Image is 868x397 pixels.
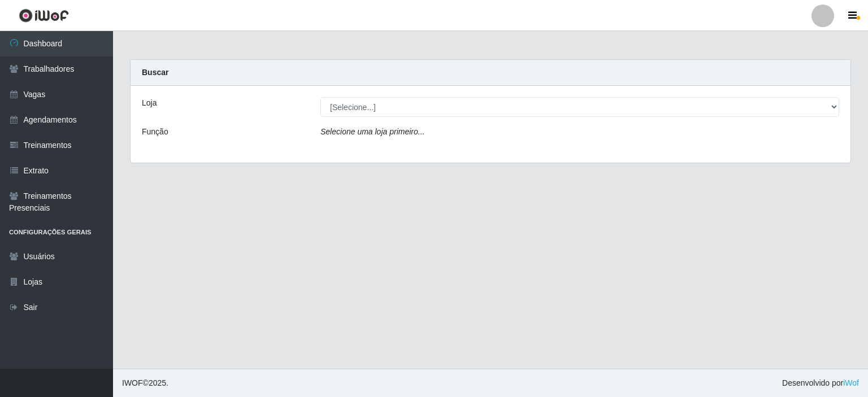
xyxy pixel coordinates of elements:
span: © 2025 . [122,377,168,389]
img: CoreUI Logo [19,8,69,23]
a: iWof [843,378,859,387]
strong: Buscar [142,68,168,77]
label: Função [142,126,168,138]
label: Loja [142,97,157,109]
span: Desenvolvido por [782,377,859,389]
i: Selecione uma loja primeiro... [320,127,424,136]
span: IWOF [122,378,143,387]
